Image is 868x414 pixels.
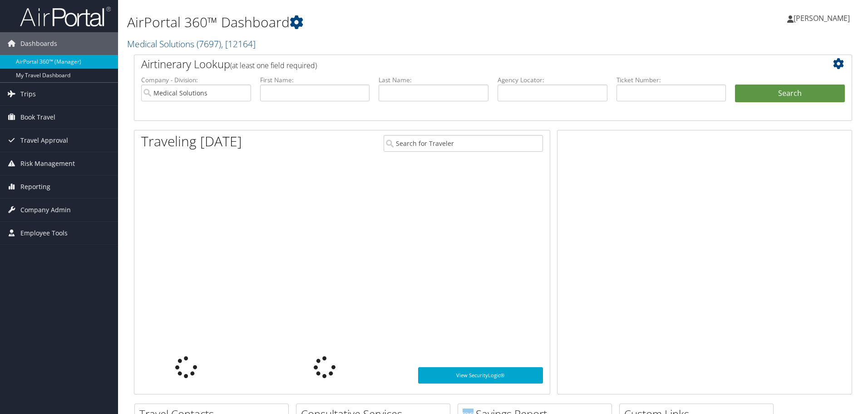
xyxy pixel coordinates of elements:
[20,106,55,129] span: Book Travel
[127,13,615,32] h1: AirPortal 360™ Dashboard
[20,175,50,198] span: Reporting
[616,75,726,85] label: Ticket Number:
[221,38,256,50] span: , [ 12164 ]
[498,75,607,85] label: Agency Locator:
[20,152,75,175] span: Risk Management
[141,132,242,151] h1: Traveling [DATE]
[127,38,256,50] a: Medical Solutions
[20,129,68,152] span: Travel Approval
[141,56,785,72] h2: Airtinerary Lookup
[20,32,57,55] span: Dashboards
[230,60,317,70] span: (at least one field required)
[787,5,859,32] a: [PERSON_NAME]
[379,75,488,85] label: Last Name:
[20,199,71,221] span: Company Admin
[735,85,845,103] button: Search
[20,83,36,105] span: Trips
[794,13,850,23] span: [PERSON_NAME]
[384,135,543,152] input: Search for Traveler
[20,6,111,27] img: airportal-logo.png
[141,75,251,85] label: Company - Division:
[20,222,68,244] span: Employee Tools
[197,38,221,50] span: ( 7697 )
[418,367,543,384] a: View SecurityLogic®
[260,75,370,85] label: First Name:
